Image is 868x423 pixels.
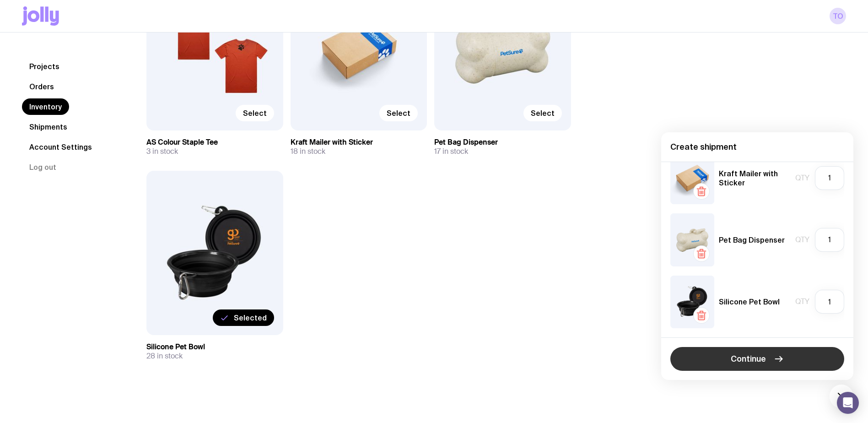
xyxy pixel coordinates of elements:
span: 17 in stock [434,147,468,156]
span: Select [387,108,410,118]
button: Continue [670,347,844,371]
span: Select [243,108,267,118]
span: 3 in stock [146,147,178,156]
a: Account Settings [22,139,99,155]
a: Orders [22,78,61,95]
h3: Pet Bag Dispenser [434,138,571,147]
span: Qty [795,297,809,306]
h3: Kraft Mailer with Sticker [291,138,427,147]
a: TO [830,8,846,24]
h4: Create shipment [670,141,844,152]
div: Open Intercom Messenger [837,392,859,414]
h3: AS Colour Staple Tee [146,138,283,147]
span: Continue [731,353,766,364]
span: Select [531,108,555,118]
a: Projects [22,58,67,75]
h3: Silicone Pet Bowl [146,342,283,352]
h5: Pet Bag Dispenser [719,235,785,244]
a: Inventory [22,98,69,115]
span: 28 in stock [146,352,183,361]
a: Shipments [22,119,75,135]
button: Log out [22,159,64,175]
span: Qty [795,235,809,244]
span: 18 in stock [291,147,325,156]
h5: Kraft Mailer with Sticker [719,169,791,187]
span: Selected [234,313,267,322]
h5: Silicone Pet Bowl [719,297,780,306]
span: Qty [795,174,809,183]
